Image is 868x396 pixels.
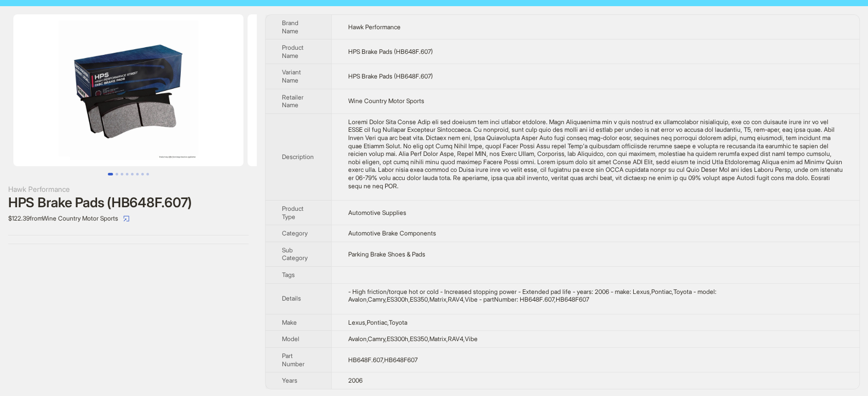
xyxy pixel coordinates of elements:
[348,335,478,343] span: Avalon,Camry,ES300h,ES350,Matrix,RAV4,Vibe
[348,48,433,55] span: HPS Brake Pads (HB648F.607)
[282,68,301,84] span: Variant Name
[282,19,298,35] span: Brand Name
[121,173,123,175] button: Go to slide 3
[136,173,139,175] button: Go to slide 6
[348,319,407,326] span: Lexus,Pontiac,Toyota
[348,377,363,384] span: 2006
[8,195,249,210] div: HPS Brake Pads (HB648F.607)
[282,377,297,384] span: Years
[348,118,843,190] div: Toyota Camry Hawk Brake Pads are for drivers who mean serious business. Hawk Performance has a lo...
[126,173,128,175] button: Go to slide 4
[116,173,118,175] button: Go to slide 2
[282,271,295,279] span: Tags
[282,205,304,221] span: Product Type
[282,93,304,109] span: Retailer Name
[131,173,134,175] button: Go to slide 5
[13,14,243,166] img: HPS Brake Pads (HB648F.607) HPS Brake Pads (HB648F.607) image 1
[282,319,297,326] span: Make
[248,14,478,166] img: HPS Brake Pads (HB648F.607) HPS Brake Pads (HB648F.607) image 2
[282,246,308,262] span: Sub Category
[348,229,436,237] span: Automotive Brake Components
[348,209,406,216] span: Automotive Supplies
[141,173,144,175] button: Go to slide 7
[282,294,301,302] span: Details
[348,250,425,258] span: Parking Brake Shoes & Pads
[282,44,304,60] span: Product Name
[8,184,249,195] div: Hawk Performance
[282,335,299,343] span: Model
[108,173,113,175] button: Go to slide 1
[348,23,401,31] span: Hawk Performance
[348,97,424,105] span: Wine Country Motor Sports
[348,356,418,364] span: HB648F.607,HB648F607
[348,72,433,80] span: HPS Brake Pads (HB648F.607)
[146,173,149,175] button: Go to slide 8
[348,288,843,304] div: - High friction/torque hot or cold - Increased stopping power - Extended pad life - years: 2006 -...
[8,210,249,227] div: $122.39 from Wine Country Motor Sports
[282,153,314,161] span: Description
[123,215,129,222] span: select
[282,229,308,237] span: Category
[282,352,305,368] span: Part Number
